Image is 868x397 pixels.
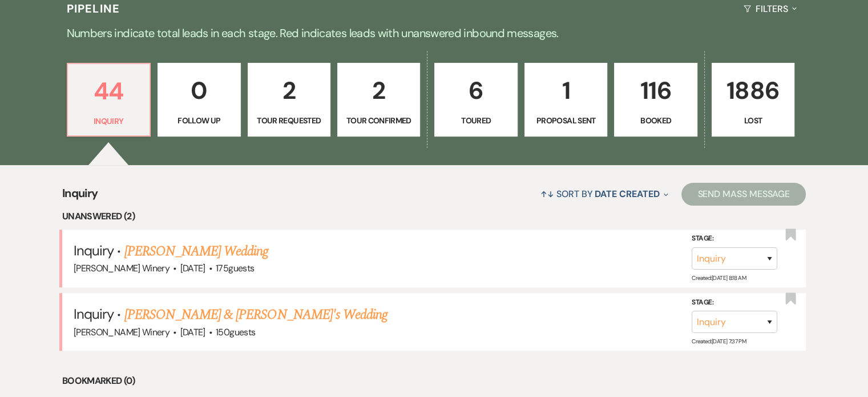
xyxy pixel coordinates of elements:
a: [PERSON_NAME] & [PERSON_NAME]'s Wedding [124,304,388,325]
span: [PERSON_NAME] Winery [74,326,169,338]
span: Inquiry [74,242,114,259]
p: 44 [75,72,143,110]
a: 2Tour Requested [248,63,330,137]
p: 2 [255,71,323,110]
p: 1 [532,71,600,110]
span: ↑↓ [540,188,554,200]
p: Follow Up [165,114,233,127]
label: Stage: [692,296,777,309]
span: Date Created [595,188,659,200]
p: Tour Requested [255,114,323,127]
a: 2Tour Confirmed [337,63,420,137]
span: 150 guests [216,326,255,338]
span: Inquiry [74,305,114,323]
p: Booked [621,114,689,127]
a: 116Booked [614,63,697,137]
label: Stage: [692,232,777,245]
a: 44Inquiry [67,63,151,137]
span: Created: [DATE] 8:18 AM [692,274,746,282]
a: 1886Lost [712,63,794,137]
p: Lost [719,114,787,127]
span: [DATE] [180,262,205,274]
p: Inquiry [75,115,143,127]
a: 0Follow Up [158,63,240,137]
p: Tour Confirmed [345,114,413,127]
p: Toured [442,114,510,127]
span: [DATE] [180,326,205,338]
p: 2 [345,71,413,110]
p: 0 [165,71,233,110]
h3: Pipeline [67,1,120,17]
span: Created: [DATE] 7:37 PM [692,338,746,345]
button: Sort By Date Created [536,179,673,209]
p: Proposal Sent [532,114,600,127]
p: Numbers indicate total leads in each stage. Red indicates leads with unanswered inbound messages. [23,24,845,42]
a: [PERSON_NAME] Wedding [124,241,269,262]
a: 1Proposal Sent [524,63,607,137]
p: 1886 [719,71,787,110]
span: Inquiry [62,185,98,209]
p: 6 [442,71,510,110]
li: Unanswered (2) [62,209,806,224]
span: [PERSON_NAME] Winery [74,262,169,274]
button: Send Mass Message [681,183,806,206]
li: Bookmarked (0) [62,374,806,388]
span: 175 guests [216,262,254,274]
a: 6Toured [434,63,517,137]
p: 116 [621,71,689,110]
